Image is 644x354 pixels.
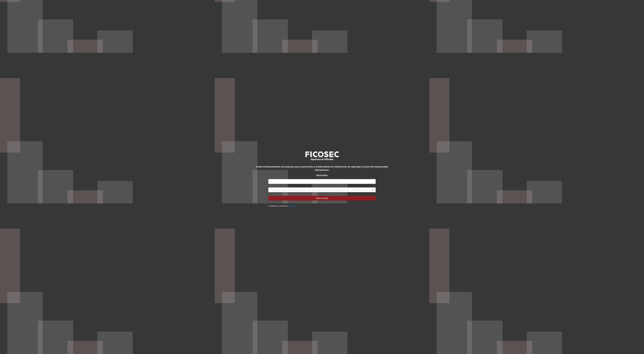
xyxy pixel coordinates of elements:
[268,205,295,207] small: ¿Olvidaste tu contraseña?
[372,189,374,191] span: eye-invisible
[288,205,295,207] a: Click aqui
[316,197,328,200] span: Iniciar sesión
[303,150,341,161] img: logo
[256,166,388,171] strong: Fondo de financiamiento de proyectos para la prevención y fortalecimiento de instituciones de seg...
[268,196,376,201] button: Iniciar sesión
[316,174,328,177] strong: Bienvenido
